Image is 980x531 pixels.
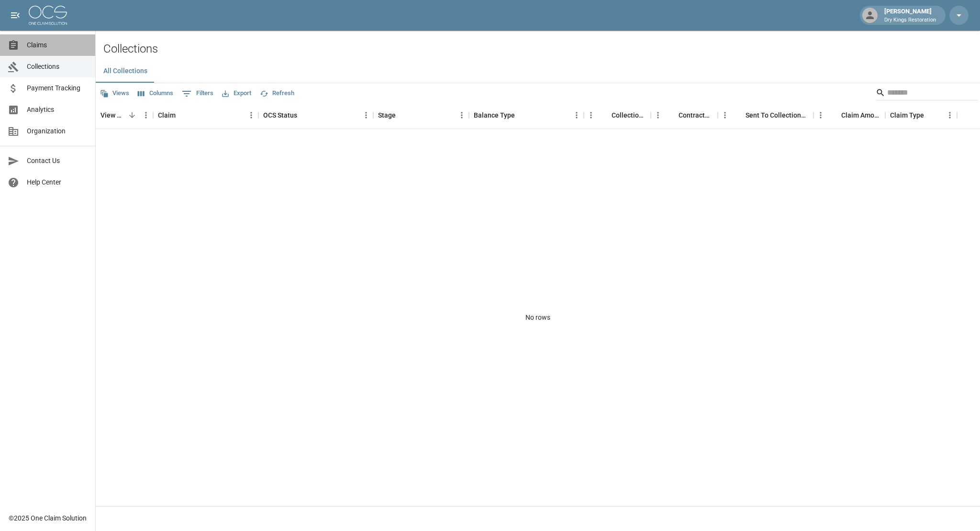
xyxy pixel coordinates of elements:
[598,108,612,122] button: Sort
[718,102,813,129] div: Sent To Collections Date
[455,108,469,122] button: Menu
[885,102,957,129] div: Claim Type
[612,102,646,129] div: Collections Fee
[179,86,216,101] button: Show filters
[244,108,258,122] button: Menu
[96,60,980,83] div: dynamic tabs
[515,108,528,122] button: Sort
[258,102,373,129] div: OCS Status
[158,102,176,129] div: Claim
[474,102,515,129] div: Balance Type
[378,102,396,129] div: Stage
[651,108,665,122] button: Menu
[651,102,718,129] div: Contractor Amount
[98,86,132,101] button: Views
[297,108,311,122] button: Sort
[943,108,957,122] button: Menu
[27,40,88,50] span: Claims
[96,60,155,83] button: All Collections
[813,102,885,129] div: Claim Amount
[569,108,584,122] button: Menu
[153,102,258,129] div: Claim
[96,129,980,506] div: No rows
[665,108,679,122] button: Sort
[679,102,713,129] div: Contractor Amount
[100,102,125,129] div: View Collection
[103,42,980,56] h2: Collections
[27,126,88,136] span: Organization
[876,85,978,102] div: Search
[29,6,67,25] img: ocs-logo-white-transparent.png
[584,102,651,129] div: Collections Fee
[884,16,936,24] p: Dry Kings Restoration
[27,156,88,166] span: Contact Us
[359,108,373,122] button: Menu
[373,102,469,129] div: Stage
[746,102,809,129] div: Sent To Collections Date
[176,108,189,122] button: Sort
[732,108,746,122] button: Sort
[125,108,139,122] button: Sort
[718,108,732,122] button: Menu
[257,86,297,101] button: Refresh
[27,105,88,115] span: Analytics
[890,102,924,129] div: Claim Type
[139,108,153,122] button: Menu
[828,108,841,122] button: Sort
[841,102,880,129] div: Claim Amount
[27,62,88,72] span: Collections
[263,102,297,129] div: OCS Status
[396,108,409,122] button: Sort
[9,513,87,523] div: © 2025 One Claim Solution
[96,102,153,129] div: View Collection
[584,108,598,122] button: Menu
[880,7,940,24] div: [PERSON_NAME]
[6,6,25,25] button: open drawer
[27,177,88,187] span: Help Center
[924,108,937,122] button: Sort
[813,108,828,122] button: Menu
[220,86,254,101] button: Export
[135,86,176,101] button: Select columns
[469,102,584,129] div: Balance Type
[27,83,88,93] span: Payment Tracking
